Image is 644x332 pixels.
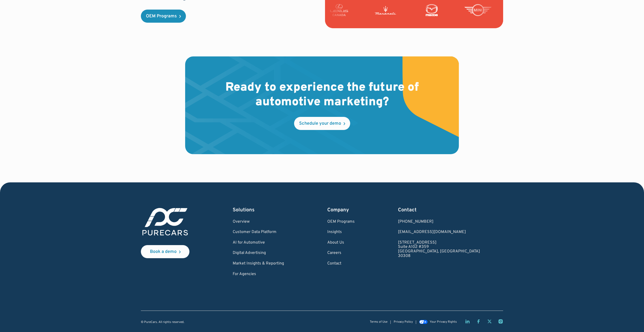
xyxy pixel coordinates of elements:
[141,321,184,324] div: © PureCars. All rights reserved.
[327,230,355,235] a: Insights
[233,251,284,255] a: Digital Advertising
[398,241,480,258] a: [STREET_ADDRESS]Suite A102 #359[GEOGRAPHIC_DATA], [GEOGRAPHIC_DATA]30308
[233,241,284,245] a: AI for Automotive
[217,81,427,110] h2: Ready to experience the future of automotive marketing?
[233,230,284,235] a: Customer Data Platform
[327,220,355,224] a: OEM Programs
[141,10,186,23] a: OEM Programs
[233,272,284,277] a: For Agencies
[398,207,480,214] div: Contact
[465,319,470,324] a: LinkedIn page
[398,230,480,235] a: Email us
[370,320,387,324] a: Terms of Use
[434,4,462,16] img: Mazda
[233,261,284,266] a: Market Insights & Reporting
[487,319,492,324] a: Twitter X page
[476,319,481,324] a: Facebook page
[327,241,355,245] a: About Us
[394,320,413,324] a: Privacy Policy
[398,220,480,224] div: [PHONE_NUMBER]
[141,207,189,237] img: purecars logo
[299,121,341,126] div: Schedule your demo
[327,251,355,255] a: Careers
[327,207,355,214] div: Company
[150,250,177,254] div: Book a demo
[419,320,457,324] a: Your Privacy Rights
[146,14,177,19] div: OEM Programs
[233,207,284,214] div: Solutions
[342,4,370,16] img: Lexus Canada
[294,117,350,130] a: Schedule your demo
[141,245,189,258] a: Book a demo
[430,320,457,324] div: Your Privacy Rights
[388,4,416,16] img: Maserati
[327,261,355,266] a: Contact
[233,220,284,224] a: Overview
[498,319,503,324] a: Instagram page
